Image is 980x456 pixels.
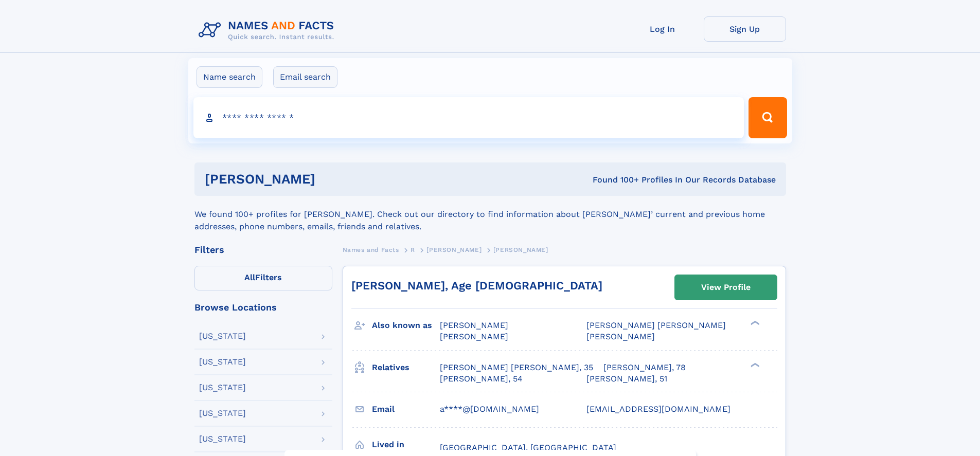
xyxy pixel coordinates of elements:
a: Log In [621,16,704,42]
input: search input [193,97,744,138]
span: [PERSON_NAME] [440,320,508,330]
a: R [411,243,415,256]
div: [US_STATE] [199,435,246,443]
div: [US_STATE] [199,332,246,340]
a: Names and Facts [343,243,399,256]
a: View Profile [675,275,777,300]
a: [PERSON_NAME], 78 [603,362,686,373]
img: Logo Names and Facts [194,16,343,44]
a: Sign Up [704,16,786,42]
label: Filters [194,266,332,290]
div: Browse Locations [194,303,332,312]
label: Name search [197,66,262,88]
a: [PERSON_NAME] [PERSON_NAME], 35 [440,362,593,373]
span: R [411,246,415,253]
span: [PERSON_NAME] [PERSON_NAME] [586,320,726,330]
div: [US_STATE] [199,358,246,366]
a: [PERSON_NAME] [426,243,482,256]
span: [PERSON_NAME] [586,332,655,341]
label: Email search [273,66,337,88]
div: Found 100+ Profiles In Our Records Database [454,174,776,186]
span: All [244,272,255,282]
div: ❯ [748,361,760,368]
button: Search Button [749,97,787,138]
h3: Email [372,400,440,418]
div: Filters [194,245,332,254]
h3: Relatives [372,359,440,376]
a: [PERSON_NAME], Age [DEMOGRAPHIC_DATA] [351,279,602,292]
a: [PERSON_NAME], 51 [586,373,667,385]
span: [PERSON_NAME] [440,332,508,341]
div: [US_STATE] [199,384,246,392]
a: [PERSON_NAME], 54 [440,373,523,385]
span: [PERSON_NAME] [493,246,548,253]
h1: [PERSON_NAME] [205,173,454,186]
div: We found 100+ profiles for [PERSON_NAME]. Check out our directory to find information about [PERS... [194,196,786,233]
h3: Lived in [372,436,440,453]
div: [US_STATE] [199,409,246,417]
h3: Also known as [372,317,440,334]
div: ❯ [748,320,760,326]
span: [PERSON_NAME] [426,246,482,253]
span: [EMAIL_ADDRESS][DOMAIN_NAME] [586,404,730,414]
span: [GEOGRAPHIC_DATA], [GEOGRAPHIC_DATA] [440,443,616,452]
div: View Profile [701,276,751,299]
